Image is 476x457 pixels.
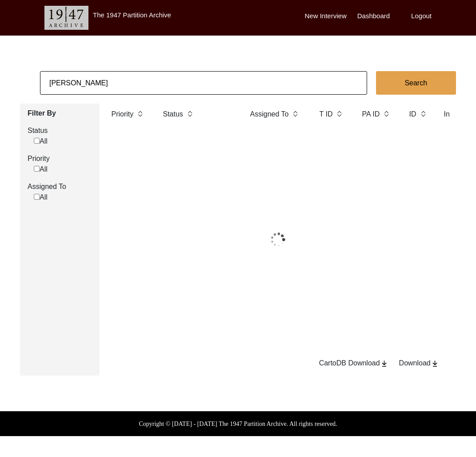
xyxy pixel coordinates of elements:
[34,194,40,200] input: All
[34,164,48,175] label: All
[244,217,312,262] img: 1*9EBHIOzhE1XfMYoKz1JcsQ.gif
[399,358,439,369] div: Download
[376,71,456,95] button: Search
[28,125,93,136] label: Status
[187,109,193,119] img: sort-button.png
[44,6,88,30] img: header-logo.png
[28,108,93,119] label: Filter By
[93,11,171,19] label: The 1947 Partition Archive
[34,136,48,147] label: All
[383,109,389,119] img: sort-button.png
[409,109,416,120] label: ID
[34,192,48,203] label: All
[319,358,388,369] div: CartoDB Download
[139,419,337,429] label: Copyright © [DATE] - [DATE] The 1947 Partition Archive. All rights reserved.
[420,109,426,119] img: sort-button.png
[411,11,432,21] label: Logout
[305,11,347,21] label: New Interview
[380,360,388,368] img: download-button.png
[28,153,93,164] label: Priority
[320,109,333,120] label: T ID
[28,181,93,192] label: Assigned To
[336,109,342,119] img: sort-button.png
[34,138,40,144] input: All
[250,109,289,120] label: Assigned To
[163,109,183,120] label: Status
[292,109,298,119] img: sort-button.png
[112,109,134,120] label: Priority
[362,109,380,120] label: PA ID
[357,11,390,21] label: Dashboard
[34,166,40,172] input: All
[40,71,367,95] input: Search...
[431,360,439,368] img: download-button.png
[137,109,143,119] img: sort-button.png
